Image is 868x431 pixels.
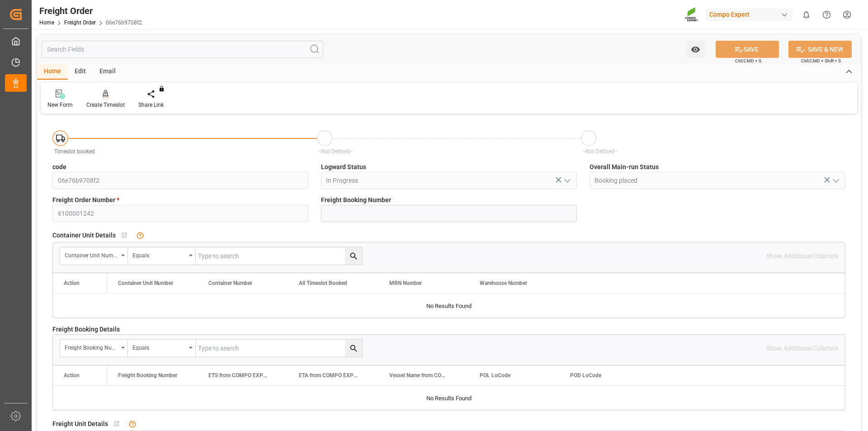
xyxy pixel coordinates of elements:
span: MRN Number [389,280,422,286]
div: Compo Expert [706,8,793,21]
span: ETS from COMPO EXPERT [208,372,269,379]
div: Equals [132,249,186,260]
div: Freight Order [39,4,142,18]
span: Vessel Name from COMPO EXPERT [389,372,450,379]
span: Container Number [208,280,252,286]
div: Email [93,64,123,80]
span: Freight Order Number [52,195,119,205]
button: Compo Expert [706,6,796,23]
div: Container Unit Number [65,249,118,260]
span: ETA from COMPO EXPERT [299,372,359,379]
button: open menu [560,174,573,188]
button: open menu [128,247,196,265]
span: --Not Defined-- [583,148,617,155]
span: Logward Status [321,162,366,172]
div: Create Timeslot [86,101,125,109]
div: Action [64,280,80,286]
button: search button [345,247,362,265]
div: Edit [68,64,93,80]
span: Warehouse Number [480,280,527,286]
div: Action [64,372,80,379]
button: show 0 new notifications [796,5,816,25]
span: code [52,162,66,172]
span: Freight Booking Details [52,325,120,334]
div: Home [37,64,68,80]
span: Freight Unit Details [52,419,108,429]
button: SAVE & NEW [788,41,852,58]
button: SAVE [716,41,779,58]
span: Freight Booking Number [321,195,391,205]
span: All Timeslot Booked [299,280,347,286]
button: open menu [828,174,842,188]
span: Timeslot booked [54,148,95,155]
span: POL LoCode [480,372,510,379]
span: --Not Defined-- [318,148,353,155]
div: New Form [47,101,73,109]
input: Search Fields [42,41,323,58]
img: Screenshot%202023-09-29%20at%2010.02.21.png_1712312052.png [685,7,699,23]
button: Help Center [816,5,837,25]
input: Type to search [196,247,362,265]
a: Freight Order [64,19,96,26]
button: open menu [128,340,196,357]
span: Ctrl/CMD + Shift + S [801,57,841,64]
input: Type to search [196,340,362,357]
div: Equals [132,341,186,352]
div: Freight Booking Number [65,341,118,352]
button: open menu [60,340,128,357]
button: open menu [686,41,705,58]
span: Container Unit Number [118,280,173,286]
span: Ctrl/CMD + S [735,57,761,64]
span: POD LoCode [570,372,601,379]
span: Container Unit Details [52,231,116,240]
button: open menu [60,247,128,265]
button: search button [345,340,362,357]
a: Home [39,19,54,26]
span: Overall Main-run Status [590,162,659,172]
span: Freight Booking Number [118,372,177,379]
